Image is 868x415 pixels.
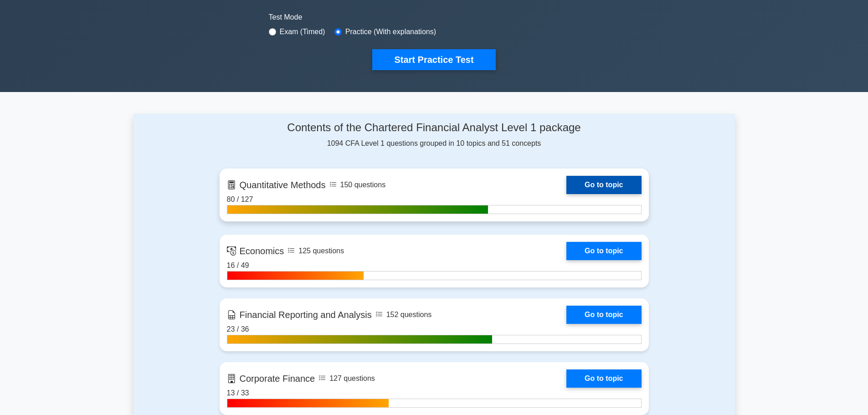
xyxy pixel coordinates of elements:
label: Practice (With explanations) [345,26,436,37]
label: Test Mode [269,12,600,23]
a: Go to topic [566,369,641,388]
a: Go to topic [566,242,641,260]
label: Exam (Timed) [280,26,325,37]
a: Go to topic [566,176,641,194]
a: Go to topic [566,306,641,324]
button: Start Practice Test [372,49,495,70]
h4: Contents of the Chartered Financial Analyst Level 1 package [220,121,649,134]
div: 1094 CFA Level 1 questions grouped in 10 topics and 51 concepts [220,121,649,149]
